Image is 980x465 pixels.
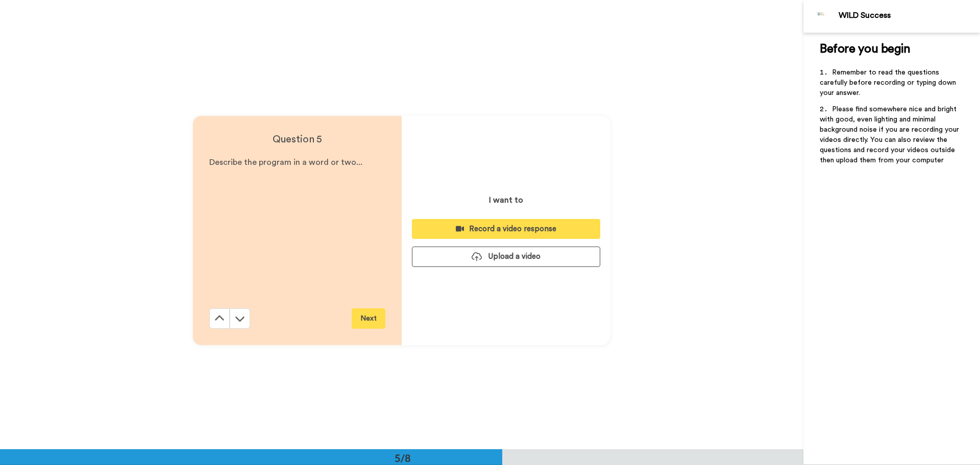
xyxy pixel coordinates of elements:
h4: Question 5 [209,132,385,146]
span: Please find somewhere nice and bright with good, even lighting and minimal background noise if yo... [820,106,961,164]
p: I want to [489,194,523,206]
div: Record a video response [420,224,592,234]
button: Upload a video [412,247,600,266]
span: Describe the program in a word or two... [209,158,362,166]
span: Remember to read the questions carefully before recording or typing down your answer. [820,69,958,96]
button: Next [352,308,385,329]
img: Profile Image [809,4,834,29]
span: Before you begin [820,43,910,55]
div: 5/8 [378,451,427,465]
button: Record a video response [412,219,600,239]
div: WILD Success [839,11,979,20]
